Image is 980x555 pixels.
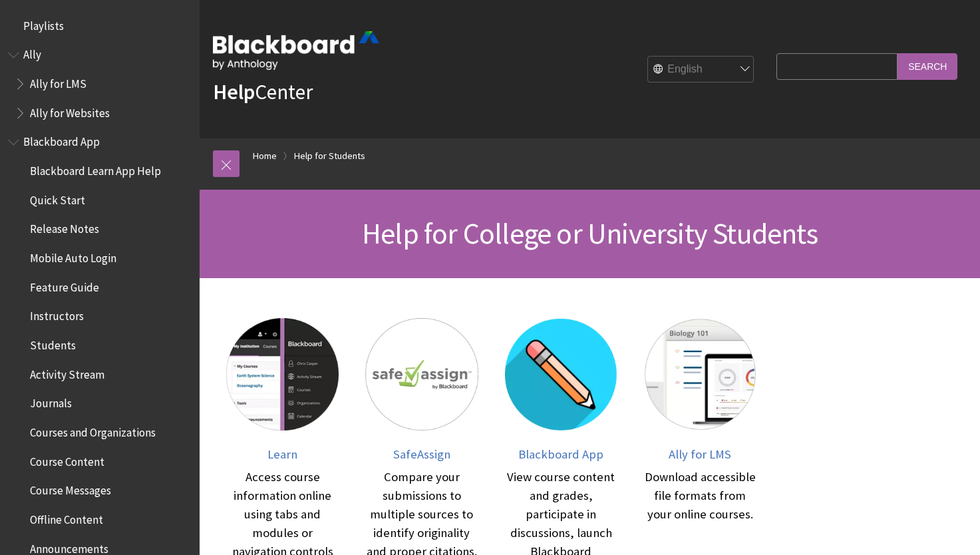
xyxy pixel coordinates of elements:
img: Blackboard by Anthology [213,31,379,70]
span: Blackboard Learn App Help [30,160,161,178]
span: Course Messages [30,480,111,498]
nav: Book outline for Playlists [8,15,192,37]
span: Courses and Organizations [30,421,156,439]
span: Help for College or University Students [362,215,818,252]
span: Learn [267,447,297,462]
span: SafeAssign [393,447,450,462]
a: Help for Students [294,148,365,164]
span: Activity Stream [30,363,104,381]
span: Blackboard App [23,131,100,149]
input: Search [898,53,957,79]
span: Mobile Auto Login [30,247,116,265]
img: Learn [226,318,339,431]
nav: Book outline for Anthology Ally Help [8,44,192,124]
span: Journals [30,393,72,411]
a: Home [253,148,277,164]
span: Release Notes [30,218,99,236]
span: Course Content [30,451,104,468]
span: Feature Guide [30,276,99,294]
img: Blackboard App [505,318,617,431]
span: Playlists [23,15,64,33]
div: Download accessible file formats from your online courses. [644,468,756,524]
img: Ally for LMS [644,318,756,431]
span: Ally for Websites [30,102,110,120]
span: Students [30,334,76,352]
span: Quick Start [30,189,85,207]
span: Offline Content [30,508,103,526]
img: SafeAssign [365,318,478,431]
span: Ally [23,44,41,62]
strong: Help [213,79,255,105]
a: HelpCenter [213,79,313,105]
span: Ally for LMS [30,73,86,91]
span: Ally for LMS [669,447,731,462]
span: Blackboard App [518,447,603,462]
select: Site Language Selector [648,57,754,83]
span: Instructors [30,305,84,323]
